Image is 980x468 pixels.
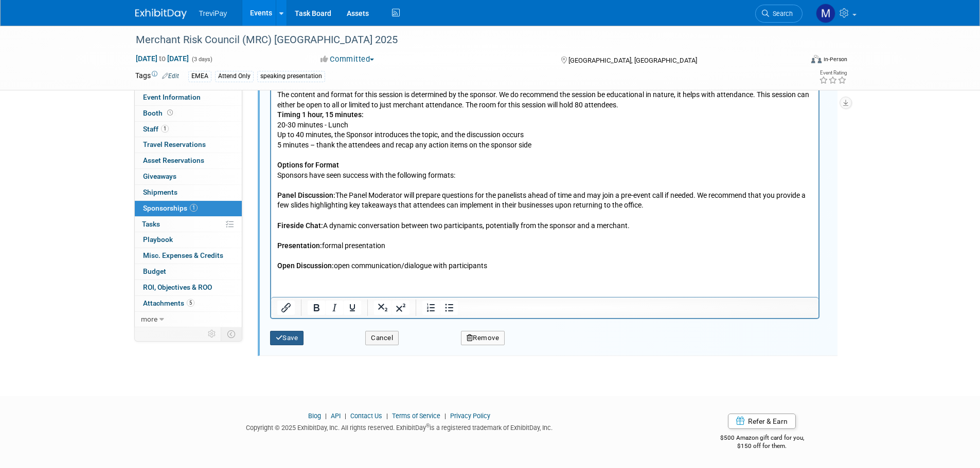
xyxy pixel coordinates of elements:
img: ExhibitDay [135,9,187,19]
span: 5 [187,299,194,307]
a: Edit [162,72,179,80]
span: 1 [190,204,198,212]
span: 1 [161,125,169,133]
span: Misc. Expenses & Credits [143,251,223,259]
a: Travel Reservations [135,137,242,153]
a: Event Information [135,90,242,105]
span: | [323,412,329,420]
span: | [342,412,349,420]
span: Budget [143,267,166,275]
td: Personalize Event Tab Strip [203,327,221,341]
span: Tasks [142,220,160,228]
a: Asset Reservations [135,153,242,169]
span: Sponsorships [143,204,198,212]
div: speaking presentation [257,71,325,82]
span: TreviPay [199,9,227,17]
div: In-Person [823,55,847,63]
a: Shipments [135,185,242,200]
a: Terms of Service [392,412,440,420]
a: Misc. Expenses & Credits [135,248,242,264]
span: (3 days) [191,56,212,63]
span: Staff [143,125,169,133]
td: Tags [135,70,179,82]
img: Format-Inperson.png [811,55,822,63]
span: Attachments [143,299,194,307]
div: Merchant Risk Council (MRC) [GEOGRAPHIC_DATA] 2025 [132,31,787,49]
span: Booth [143,109,175,117]
span: [GEOGRAPHIC_DATA], [GEOGRAPHIC_DATA] [568,57,697,64]
a: Staff1 [135,122,242,137]
span: Search [769,10,793,17]
a: Budget [135,264,242,279]
div: Copyright © 2025 ExhibitDay, Inc. All rights reserved. ExhibitDay is a registered trademark of Ex... [135,421,664,433]
a: Refer & Earn [728,414,796,429]
td: Toggle Event Tabs [221,327,242,341]
a: Sponsorships1 [135,201,242,216]
a: Tasks [135,217,242,232]
a: ROI, Objectives & ROO [135,280,242,295]
div: Attend Only [215,71,254,82]
span: Event Information [143,93,201,101]
span: | [384,412,390,420]
span: Playbook [143,235,173,244]
a: Contact Us [350,412,382,420]
span: [DATE] [DATE] [135,54,189,63]
a: Giveaways [135,169,242,184]
span: Asset Reservations [143,156,204,164]
span: Giveaways [143,172,176,180]
a: Privacy Policy [450,412,490,420]
span: more [141,315,157,323]
div: $500 Amazon gift card for you, [679,427,845,451]
span: Travel Reservations [143,140,206,148]
button: Committed [317,54,378,65]
div: $150 off for them. [679,442,845,451]
a: Blog [308,412,321,420]
span: ROI, Objectives & ROO [143,283,212,291]
a: Booth [135,106,242,121]
a: API [331,412,341,420]
span: to [157,54,167,63]
span: Shipments [143,188,177,196]
img: Maiia Khasina [816,4,835,23]
div: Event Format [742,53,848,69]
div: EMEA [188,71,211,82]
span: Booth not reserved yet [165,109,175,117]
a: Attachments5 [135,296,242,311]
a: Search [755,5,803,23]
a: Playbook [135,232,242,248]
sup: ® [426,423,430,428]
span: | [442,412,449,420]
a: more [135,312,242,327]
div: Event Rating [819,70,847,76]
